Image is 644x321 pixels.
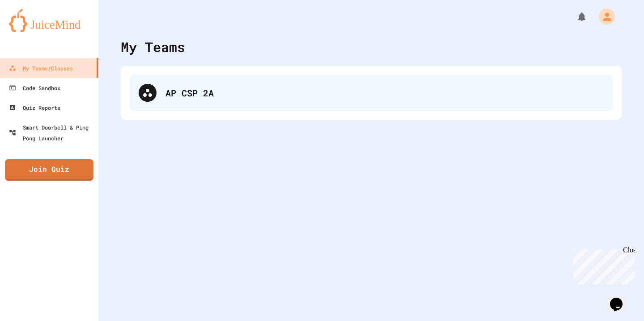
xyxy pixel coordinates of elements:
div: Code Sandbox [9,82,60,93]
div: AP CSP 2A [130,75,613,111]
div: My Notifications [560,9,589,24]
img: logo-orange.svg [9,9,89,32]
iframe: chat widget [570,246,635,284]
div: Quiz Reports [9,102,60,113]
iframe: chat widget [606,285,635,312]
div: My Teams [121,37,185,57]
div: My Teams/Classes [9,63,73,74]
div: Smart Doorbell & Ping Pong Launcher [9,122,95,143]
div: AP CSP 2A [165,86,604,100]
div: Chat with us now!Close [4,4,62,57]
a: Join Quiz [5,159,93,181]
div: My Account [589,6,617,27]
